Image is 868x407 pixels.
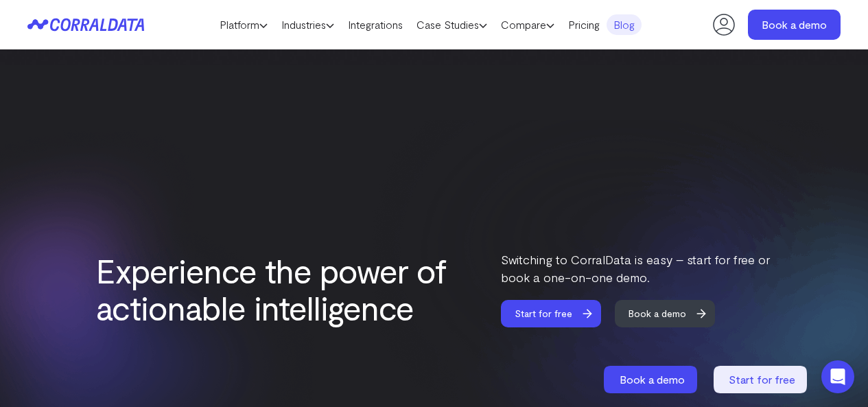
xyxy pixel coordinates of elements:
a: Integrations [341,14,410,35]
a: Start for free [501,300,613,327]
p: Switching to CorralData is easy – start for free or book a one-on-one demo. [501,251,773,286]
a: Book a demo [604,366,700,393]
a: Book a demo [615,300,727,327]
a: Case Studies [410,14,494,35]
span: Book a demo [620,373,685,386]
span: Start for free [501,300,586,327]
h2: Experience the power of actionable intelligence [96,252,453,326]
a: Blog [607,14,642,35]
span: Start for free [729,373,795,386]
a: Pricing [561,14,607,35]
div: Open Intercom Messenger [821,360,854,393]
a: Book a demo [748,10,841,40]
span: Book a demo [615,300,700,327]
a: Platform [213,14,274,35]
a: Start for free [714,366,810,393]
a: Compare [494,14,561,35]
a: Industries [274,14,341,35]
